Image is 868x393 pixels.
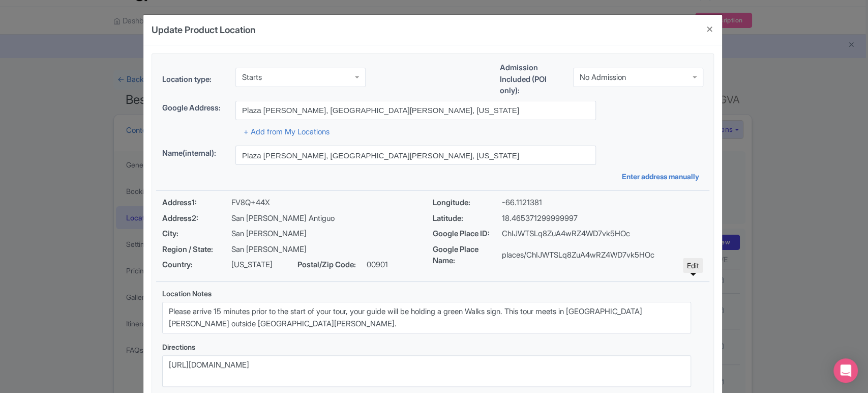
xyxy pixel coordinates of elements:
[162,148,227,159] label: Name(internal):
[833,358,858,383] div: Open Intercom Messenger
[231,259,273,271] p: [US_STATE]
[297,259,367,271] span: Postal/Zip Code:
[231,244,307,256] p: San [PERSON_NAME]
[162,213,231,224] span: Address2:
[500,62,565,97] label: Admission Included (POI only):
[502,213,578,224] p: 18.465371299999997
[162,343,195,351] span: Directions
[162,302,691,333] textarea: Please arrive 15 minutes prior to the start of your tour, your guide will be holding a green Walk...
[622,171,703,182] a: Enter address manually
[162,259,231,271] span: Country:
[162,74,227,86] label: Location type:
[162,289,212,298] span: Location Notes
[231,197,270,209] p: FV8Q+44X
[162,197,231,209] span: Address1:
[502,197,542,209] p: -66.1121381
[162,355,691,387] textarea: [URL][DOMAIN_NAME]
[162,244,231,256] span: Region / State:
[235,101,596,120] input: Search address
[367,259,388,271] p: 00901
[502,228,630,240] p: ChIJWTSLq8ZuA4wRZ4WD7vk5HOc
[433,228,502,240] span: Google Place ID:
[433,244,502,267] span: Google Place Name:
[152,23,255,37] h4: Update Product Location
[162,102,227,114] label: Google Address:
[244,127,330,136] a: + Add from My Locations
[433,197,502,209] span: Longitude:
[231,213,335,224] p: San [PERSON_NAME] Antiguo
[433,213,502,224] span: Latitude:
[502,249,654,261] p: places/ChIJWTSLq8ZuA4wRZ4WD7vk5HOc
[231,228,307,240] p: San [PERSON_NAME]
[580,73,626,82] div: No Admission
[242,73,262,82] div: Starts
[698,15,722,44] button: Close
[683,258,703,273] div: Edit
[162,228,231,240] span: City:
